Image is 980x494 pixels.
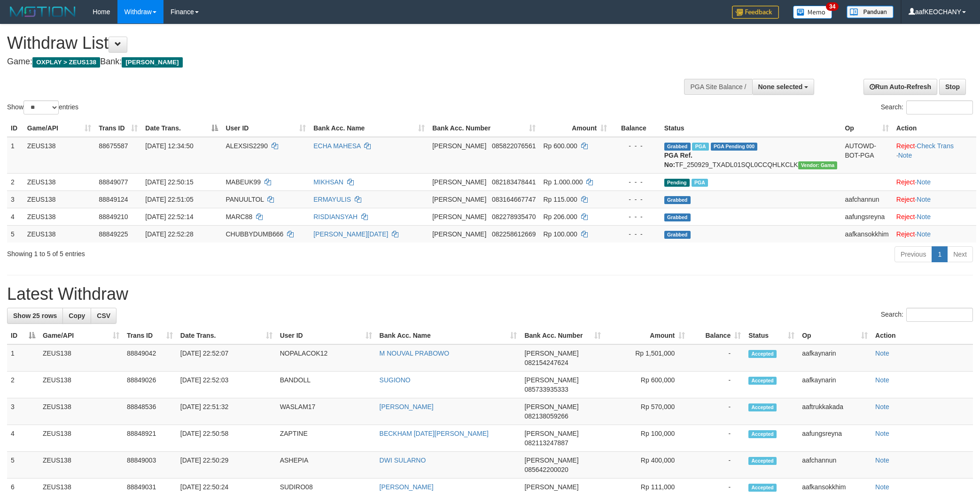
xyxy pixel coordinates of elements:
a: Reject [896,230,915,238]
h4: Game: Bank: [7,57,644,67]
td: ZEUS138 [39,452,123,479]
td: Rp 600,000 [605,372,689,398]
span: Accepted [748,350,777,358]
b: PGA Ref. No: [664,152,692,168]
div: - - - [614,195,657,204]
a: Note [898,152,912,159]
a: Note [875,483,889,491]
span: Rp 115.000 [543,196,577,203]
td: aafungsreyna [841,208,892,225]
span: OXPLAY > ZEUS138 [32,57,100,68]
a: BECKHAM [DATE][PERSON_NAME] [380,430,489,437]
span: CSV [97,312,110,319]
span: Grabbed [664,231,691,239]
span: [PERSON_NAME] [524,350,578,357]
td: ZEUS138 [23,225,95,243]
span: [DATE] 22:50:15 [145,178,193,186]
td: WASLAM17 [276,398,376,425]
td: 5 [7,452,39,479]
input: Search: [906,308,973,322]
th: ID [7,120,23,137]
td: - [689,398,745,425]
td: ZEUS138 [39,398,123,425]
span: Copy 082183478441 to clipboard [492,178,536,186]
span: Copy 085822076561 to clipboard [492,142,536,150]
span: ALEXSIS2290 [226,142,268,150]
td: · [893,208,976,225]
th: Date Trans.: activate to sort column ascending [177,327,276,344]
span: [DATE] 12:34:50 [145,142,193,150]
th: Op: activate to sort column ascending [841,120,892,137]
th: Amount: activate to sort column ascending [605,327,689,344]
span: Copy 085733935333 to clipboard [524,386,568,393]
a: Reject [896,196,915,203]
th: Bank Acc. Name: activate to sort column ascending [376,327,521,344]
td: ZEUS138 [39,372,123,398]
span: Copy 082258612669 to clipboard [492,230,536,238]
span: [PERSON_NAME] [122,57,182,68]
td: aafkaynarin [798,344,871,372]
td: NOPALACOK12 [276,344,376,372]
a: Reject [896,142,915,150]
a: Note [875,403,889,410]
td: 88849026 [123,372,177,398]
a: Copy [62,308,91,324]
div: - - - [614,212,657,221]
th: Date Trans.: activate to sort column descending [141,120,222,137]
td: 3 [7,190,23,208]
a: Note [917,178,931,186]
th: User ID: activate to sort column ascending [222,120,310,137]
span: Copy 082138059266 to clipboard [524,412,568,420]
span: Accepted [748,457,777,465]
td: [DATE] 22:51:32 [177,398,276,425]
td: 3 [7,398,39,425]
th: User ID: activate to sort column ascending [276,327,376,344]
a: SUGIONO [380,376,411,384]
span: [PERSON_NAME] [524,376,578,384]
span: Pending [664,179,690,187]
span: Copy 082278935470 to clipboard [492,213,536,220]
span: Marked by aafkaynarin [692,179,708,187]
span: Grabbed [664,143,691,151]
a: Next [947,246,973,262]
td: - [689,372,745,398]
td: · [893,173,976,190]
a: Note [875,350,889,357]
td: - [689,452,745,479]
div: Showing 1 to 5 of 5 entries [7,245,401,258]
td: · · [893,137,976,174]
a: Show 25 rows [7,308,63,324]
td: ZAPTINE [276,425,376,452]
td: Rp 100,000 [605,425,689,452]
img: Button%20Memo.svg [793,6,832,19]
a: Run Auto-Refresh [863,79,937,95]
td: aaftrukkakada [798,398,871,425]
span: [PERSON_NAME] [524,403,578,410]
div: PGA Site Balance / [684,79,752,95]
th: Trans ID: activate to sort column ascending [95,120,141,137]
span: Rp 1.000.000 [543,178,583,186]
div: - - - [614,177,657,187]
td: aafkaynarin [798,372,871,398]
td: ZEUS138 [23,173,95,190]
td: [DATE] 22:52:03 [177,372,276,398]
span: Copy 083164667747 to clipboard [492,196,536,203]
span: Marked by aafpengsreynich [692,143,708,151]
a: Reject [896,178,915,186]
td: 2 [7,372,39,398]
a: M NOUVAL PRABOWO [380,350,450,357]
td: Rp 570,000 [605,398,689,425]
th: Action [893,120,976,137]
span: PGA Pending [711,143,758,151]
input: Search: [906,100,973,114]
span: [PERSON_NAME] [432,230,486,238]
td: ASHEPIA [276,452,376,479]
a: CSV [91,308,117,324]
td: - [689,425,745,452]
h1: Latest Withdraw [7,285,973,304]
a: ERMAYULIS [313,196,351,203]
th: Trans ID: activate to sort column ascending [123,327,177,344]
td: 4 [7,208,23,225]
span: [PERSON_NAME] [524,483,578,491]
label: Search: [881,308,973,322]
